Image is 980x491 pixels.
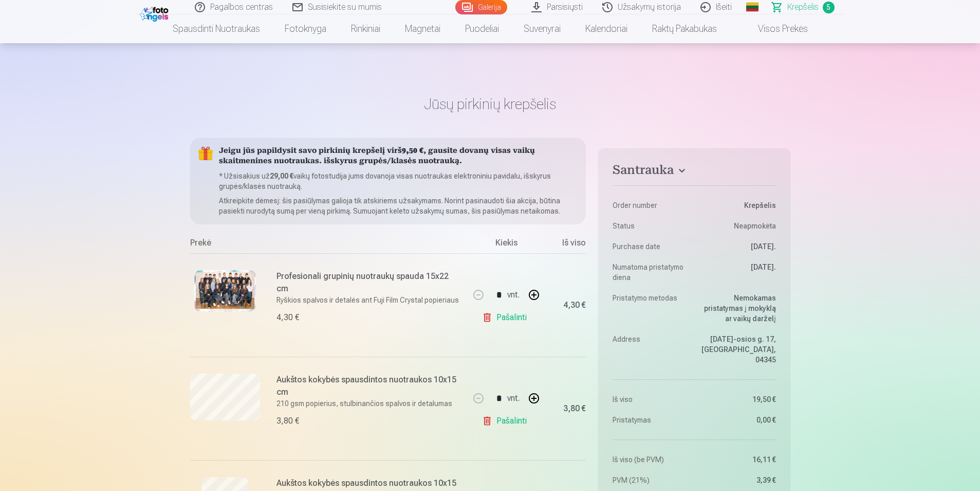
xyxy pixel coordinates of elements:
[219,146,578,167] h5: Jeigu jūs papildysit savo pirkinių krepšelį virš , gausite dovanų visas vaikų skaitmenines nuotra...
[563,406,586,412] div: 3,80 €
[613,163,775,181] button: Santrauka
[699,241,776,252] dd: [DATE].
[393,14,453,43] a: Magnetai
[699,334,776,365] dd: [DATE]-osios g. 17, [GEOGRAPHIC_DATA], 04345
[507,386,520,411] div: vnt.
[219,171,578,191] p: * Užsisakius už vaikų fotostudija jums dovanoja visas nuotraukas elektroniniu pavidalu, išskyrus ...
[613,394,689,405] dt: Iš viso
[453,14,511,43] a: Puodeliai
[219,196,578,216] p: Atkreipkite dėmesį: šis pasiūlymas galioja tik atskiriems užsakymams. Norint pasinaudoti šia akci...
[276,374,462,398] h6: Aukštos kokybės spausdintos nuotraukos 10x15 cm
[613,262,689,283] dt: Numatoma pristatymo diena
[160,14,272,43] a: Spausdinti nuotraukas
[613,293,689,324] dt: Pristatymo metodas
[699,415,776,425] dd: 0,00 €
[613,221,689,231] dt: Status
[787,1,819,13] span: Krepšelis
[699,475,776,485] dd: 3,39 €
[640,14,729,43] a: Raktų pakabukas
[270,172,293,180] b: 29,00 €
[276,295,462,305] p: Ryškios spalvos ir detalės ant Fuji Film Crystal popieriaus
[339,14,393,43] a: Rinkiniai
[190,95,790,113] h1: Jūsų pirkinių krepšelis
[729,14,820,43] a: Visos prekės
[613,415,689,425] dt: Pristatymas
[563,302,586,308] div: 4,30 €
[573,14,640,43] a: Kalendoriai
[468,237,545,253] div: Kiekis
[699,293,776,324] dd: Nemokamas pristatymas į mokyklą ar vaikų darželį
[734,221,776,231] span: Neapmokėta
[272,14,339,43] a: Fotoknyga
[507,283,520,307] div: vnt.
[276,311,299,324] div: 4,30 €
[613,334,689,365] dt: Address
[613,200,689,211] dt: Order number
[276,270,462,295] h6: Profesionali grupinių nuotraukų spauda 15x22 cm
[699,200,776,211] dd: Krepšelis
[613,241,689,252] dt: Purchase date
[140,4,171,22] img: /fa2
[699,262,776,283] dd: [DATE].
[613,475,689,485] dt: PVM (21%)
[545,237,586,253] div: Iš viso
[613,454,689,465] dt: Iš viso (be PVM)
[482,307,531,328] a: Pašalinti
[276,415,299,427] div: 3,80 €
[699,394,776,405] dd: 19,50 €
[823,2,835,13] span: 5
[482,411,531,431] a: Pašalinti
[511,14,573,43] a: Suvenyrai
[699,454,776,465] dd: 16,11 €
[276,398,462,409] p: 210 gsm popierius, stulbinančios spalvos ir detalumas
[190,237,468,253] div: Prekė
[402,147,423,155] b: 9,50 €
